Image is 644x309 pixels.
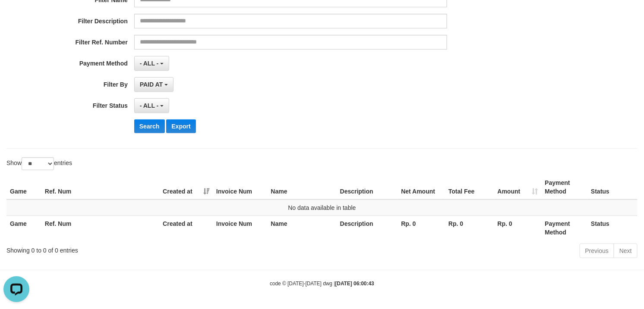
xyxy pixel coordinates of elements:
small: code © [DATE]-[DATE] dwg | [270,281,374,287]
th: Invoice Num [213,175,268,200]
button: PAID AT [134,77,174,92]
button: - ALL - [134,98,169,113]
span: PAID AT [140,81,163,88]
th: Ref. Num [41,215,159,240]
th: Net Amount [398,175,445,200]
span: - ALL - [140,102,159,109]
a: Next [614,243,638,258]
button: Export [166,119,196,133]
th: Status [587,215,638,240]
button: Search [134,119,165,133]
th: Rp. 0 [494,215,542,240]
div: Showing 0 to 0 of 0 entries [6,243,262,255]
th: Description [337,175,398,200]
th: Name [268,215,337,240]
td: No data available in table [6,200,638,216]
th: Name [268,175,337,200]
th: Game [6,175,41,200]
strong: [DATE] 06:00:43 [335,281,374,287]
th: Payment Method [542,175,588,200]
th: Invoice Num [213,215,268,240]
th: Rp. 0 [445,215,494,240]
span: - ALL - [140,60,159,67]
th: Amount: activate to sort column ascending [494,175,542,200]
th: Total Fee [445,175,494,200]
th: Status [587,175,638,200]
a: Previous [580,243,614,258]
th: Created at [159,215,213,240]
th: Ref. Num [41,175,159,200]
button: Open LiveChat chat widget [3,3,29,29]
th: Description [337,215,398,240]
th: Payment Method [542,215,588,240]
th: Rp. 0 [398,215,445,240]
label: Show entries [6,157,72,170]
th: Game [6,215,41,240]
th: Created at: activate to sort column ascending [159,175,213,200]
button: - ALL - [134,56,169,71]
select: Showentries [22,157,54,170]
